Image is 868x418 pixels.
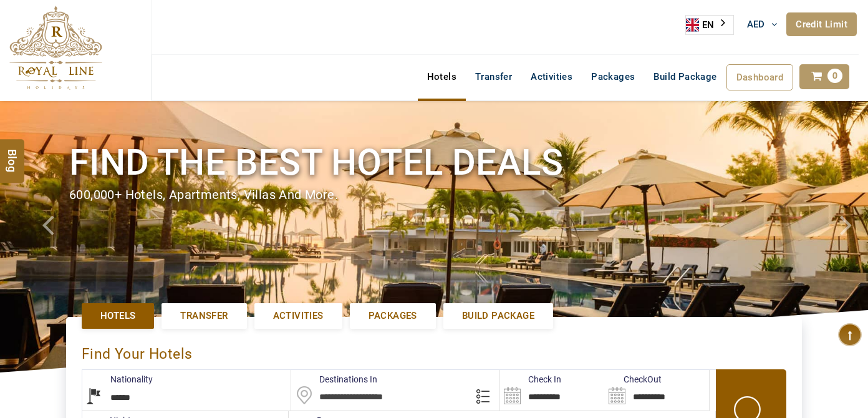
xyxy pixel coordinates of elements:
span: 0 [827,69,842,83]
div: Language [685,15,734,35]
div: 600,000+ hotels, apartments, villas and more. [69,186,799,204]
a: EN [686,16,733,34]
label: Nationality [82,373,153,386]
span: AED [747,19,765,30]
a: Hotels [82,303,154,329]
img: The Royal Line Holidays [9,6,102,90]
a: Packages [582,64,644,89]
span: Build Package [462,309,534,323]
a: Activities [521,64,582,89]
div: Find Your Hotels [82,333,786,369]
a: Credit Limit [786,12,857,36]
label: Check In [500,373,561,386]
a: Packages [350,303,436,329]
input: Search [605,370,709,411]
span: Transfer [180,309,228,323]
a: Activities [254,303,342,329]
a: Build Package [443,303,553,329]
a: Transfer [466,64,521,89]
a: Transfer [162,303,246,329]
label: CheckOut [605,373,662,386]
span: Dashboard [736,72,784,83]
span: Packages [369,309,417,323]
span: Activities [273,309,324,323]
label: Destinations In [291,373,377,386]
a: 0 [799,64,849,89]
span: Hotels [100,309,135,323]
aside: Language selected: English [685,15,734,35]
a: Build Package [644,64,726,89]
input: Search [500,370,604,411]
a: Hotels [418,64,466,89]
h1: Find the best hotel deals [69,139,799,186]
